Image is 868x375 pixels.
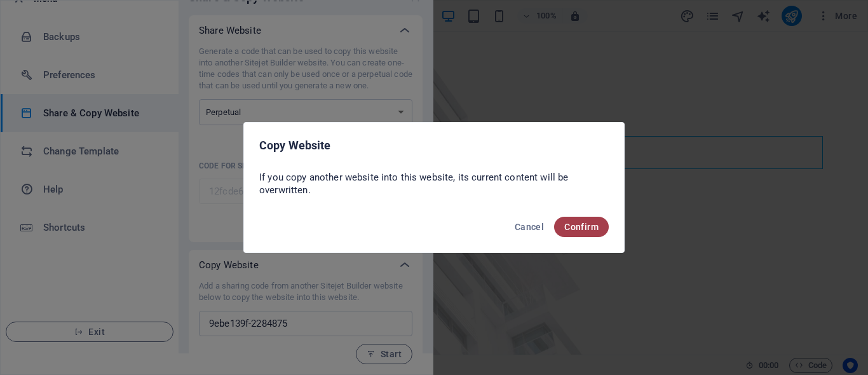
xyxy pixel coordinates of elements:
[259,171,609,196] p: If you copy another website into this website, its current content will be overwritten.
[510,217,549,237] button: Cancel
[515,222,544,232] span: Cancel
[554,217,609,237] button: Confirm
[32,303,43,313] button: 1
[259,138,609,153] h2: Copy Website
[32,320,43,331] button: 2
[564,222,599,232] span: Confirm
